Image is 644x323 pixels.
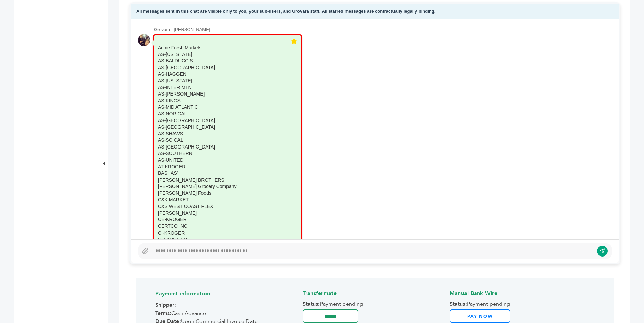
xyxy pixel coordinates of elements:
[450,300,467,308] strong: Status:
[450,300,595,308] span: Payment pending
[303,300,448,308] span: Payment pending
[154,27,612,33] div: Grovara - [PERSON_NAME]
[155,309,300,317] span: Cash Advance
[450,285,595,300] h4: Manual Bank Wire
[450,309,510,323] a: Pay Now
[303,300,320,308] strong: Status:
[155,285,300,301] h4: Payment information
[155,309,171,317] strong: Terms:
[303,285,448,300] h4: Transfermate
[155,301,176,309] strong: Shipper:
[131,4,619,19] div: All messages sent in this chat are visible only to you, your sub-users, and Grovara staff. All st...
